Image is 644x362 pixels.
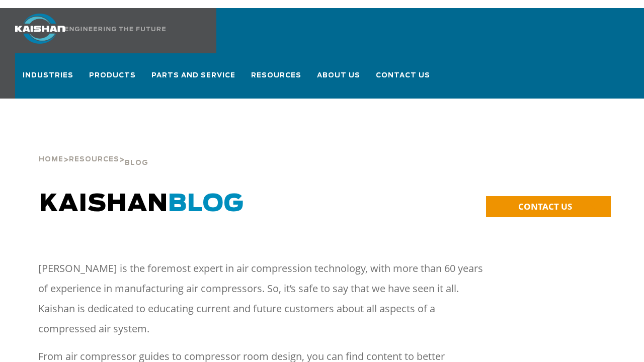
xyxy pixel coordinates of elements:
[65,27,166,31] img: Engineering the future
[89,70,136,83] span: Products
[376,62,430,97] a: Contact Us
[15,14,65,44] img: kaishan logo
[15,8,193,53] a: Kaishan USA
[125,160,148,166] span: Blog
[317,62,361,99] a: About Us
[39,156,63,163] span: Home
[518,201,572,212] span: CONTACT US
[39,154,63,163] a: Home
[23,70,74,83] span: Industries
[151,62,236,99] a: Parts and Service
[69,154,119,163] a: Resources
[317,70,361,83] span: About Us
[376,70,430,81] span: Contact Us
[251,70,302,83] span: Resources
[251,62,302,99] a: Resources
[168,192,244,216] span: BLOG
[486,196,611,217] a: CONTACT US
[69,156,119,163] span: Resources
[89,62,136,99] a: Products
[151,70,236,83] span: Parts and Service
[23,62,74,99] a: Industries
[39,134,148,171] div: > >
[38,258,488,339] p: [PERSON_NAME] is the foremost expert in air compression technology, with more than 60 years of ex...
[39,190,460,218] h1: Kaishan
